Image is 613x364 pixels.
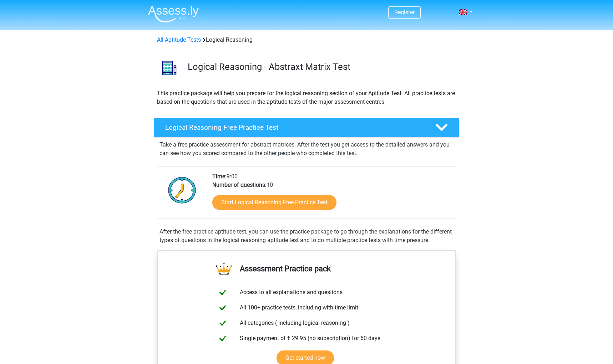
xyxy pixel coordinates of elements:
div: 9:00 10 [207,172,456,219]
p: Take a free practice assessment for abstract matrices. After the test you get access to the detai... [159,140,454,158]
h3: Logical Reasoning - Abstraxt Matrix Test [188,61,454,72]
div: After the free practice aptitude test, you can use the practice package to go through the explana... [157,227,456,245]
p: This practice package will help you prepare for the logical reasoning section of your Aptitude Te... [157,89,456,106]
img: logical reasoning [154,53,184,83]
div: Logical Reasoning [154,36,459,44]
a: All Aptitude Tests [157,36,201,43]
a: Logical Reasoning Free Practice Test [151,118,462,138]
img: Clock [164,172,200,208]
a: Start Logical Reasoning Free Practice Test [212,195,336,210]
b: Number of questions: [212,181,267,188]
b: Time: [212,173,227,180]
h4: Logical Reasoning Free Practice Test [165,123,424,132]
img: Assessly [148,6,199,22]
a: Register [394,9,415,16]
